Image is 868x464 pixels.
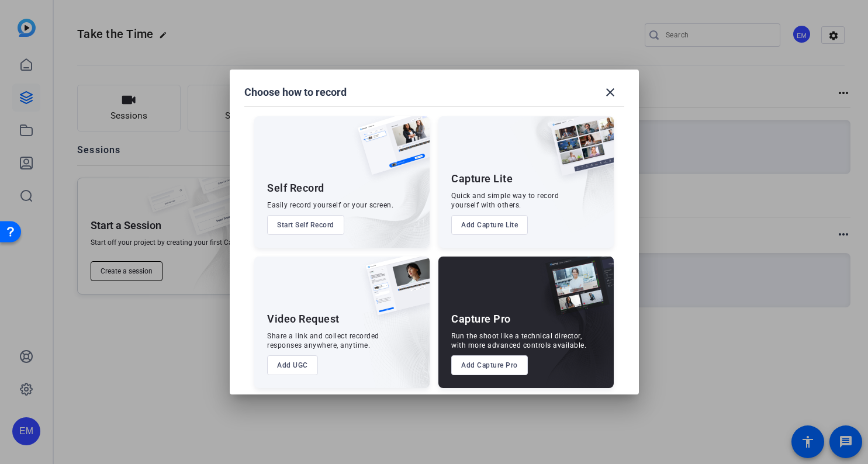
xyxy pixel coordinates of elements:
[451,331,586,350] div: Run the shoot like a technical director, with more advanced controls available.
[328,141,430,248] img: embarkstudio-self-record.png
[267,355,318,375] button: Add UGC
[537,257,614,328] img: capture-pro.png
[349,116,430,186] img: self-record.png
[451,172,513,186] div: Capture Lite
[541,116,614,188] img: capture-lite.png
[451,355,528,375] button: Add Capture Pro
[451,312,511,326] div: Capture Pro
[362,293,430,388] img: embarkstudio-ugc-content.png
[267,200,393,210] div: Easily record yourself or your screen.
[527,271,614,388] img: embarkstudio-capture-pro.png
[603,85,617,99] mat-icon: close
[244,85,347,99] h1: Choose how to record
[451,191,559,210] div: Quick and simple way to record yourself with others.
[267,181,324,195] div: Self Record
[267,331,379,350] div: Share a link and collect recorded responses anywhere, anytime.
[451,215,528,235] button: Add Capture Lite
[357,257,430,327] img: ugc-content.png
[267,312,340,326] div: Video Request
[267,215,344,235] button: Start Self Record
[509,116,614,233] img: embarkstudio-capture-lite.png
